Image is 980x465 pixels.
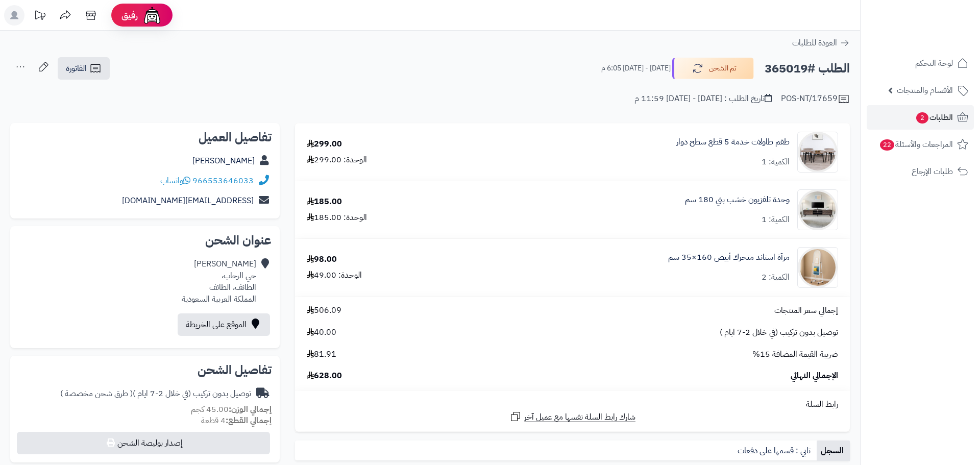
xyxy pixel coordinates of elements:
small: 4 قطعة [201,414,272,427]
img: ai-face.png [142,5,162,26]
div: الوحدة: 299.00 [307,154,367,166]
span: ( طرق شحن مخصصة ) [60,387,133,400]
a: وحدة تلفزيون خشب بني 180 سم [685,194,790,206]
a: [EMAIL_ADDRESS][DOMAIN_NAME] [122,194,254,207]
h2: تفاصيل العميل [18,131,272,143]
span: العودة للطلبات [792,37,837,49]
span: الطلبات [915,110,953,125]
div: 185.00 [307,196,342,208]
a: 966553646033 [192,175,254,187]
span: ضريبة القيمة المضافة 15% [752,349,838,360]
span: الفاتورة [66,62,87,75]
strong: إجمالي الوزن: [229,403,272,415]
h2: تفاصيل الشحن [18,364,272,376]
a: الفاتورة [58,57,110,80]
span: 506.09 [307,305,341,316]
a: الطلبات2 [867,105,974,130]
span: شارك رابط السلة نفسها مع عميل آخر [524,411,635,423]
div: الكمية: 1 [762,156,790,168]
div: POS-NT/17659 [781,93,850,105]
a: الموقع على الخريطة [178,313,270,336]
h2: عنوان الشحن [18,234,272,247]
div: رابط السلة [299,399,846,410]
a: مرآة استاند متحرك أبيض 160×35 سم [668,252,790,263]
a: طقم طاولات خدمة 5 قطع سطح دوار [676,136,790,148]
div: [PERSON_NAME] حي الرحاب، الطائف، الطائف المملكة العربية السعودية [182,258,256,305]
span: رفيق [121,9,138,21]
div: الوحدة: 49.00 [307,270,362,281]
div: توصيل بدون تركيب (في خلال 2-7 ايام ) [60,388,251,400]
a: العودة للطلبات [792,37,850,49]
span: 628.00 [307,370,342,382]
a: السجل [817,440,850,461]
span: 81.91 [307,349,336,360]
div: 299.00 [307,138,342,150]
small: 45.00 كجم [191,403,272,415]
a: المراجعات والأسئلة22 [867,132,974,157]
a: طلبات الإرجاع [867,159,974,184]
div: 98.00 [307,254,337,265]
div: الوحدة: 185.00 [307,212,367,224]
span: توصيل بدون تركيب (في خلال 2-7 ايام ) [720,327,838,338]
a: شارك رابط السلة نفسها مع عميل آخر [509,410,635,423]
img: 1750493842-220601011470-90x90.jpg [798,189,838,230]
img: 1753188266-1-90x90.jpg [798,247,838,288]
a: تابي : قسمها على دفعات [733,440,817,461]
strong: إجمالي القطع: [226,414,272,427]
span: طلبات الإرجاع [912,164,953,179]
span: 2 [916,112,928,124]
h2: الطلب #365019 [765,58,850,79]
div: تاريخ الطلب : [DATE] - [DATE] 11:59 م [634,93,772,105]
a: لوحة التحكم [867,51,974,76]
a: تحديثات المنصة [27,5,53,28]
a: [PERSON_NAME] [192,155,255,167]
small: [DATE] - [DATE] 6:05 م [601,63,671,74]
span: 40.00 [307,327,336,338]
span: لوحة التحكم [915,56,953,70]
span: إجمالي سعر المنتجات [774,305,838,316]
span: الأقسام والمنتجات [897,83,953,97]
span: 22 [880,139,894,151]
img: 1741873033-1-90x90.jpg [798,132,838,173]
span: الإجمالي النهائي [791,370,838,382]
div: الكمية: 2 [762,272,790,283]
div: الكمية: 1 [762,214,790,226]
button: تم الشحن [672,58,754,79]
button: إصدار بوليصة الشحن [17,432,270,454]
a: واتساب [160,175,190,187]
span: المراجعات والأسئلة [879,137,953,152]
